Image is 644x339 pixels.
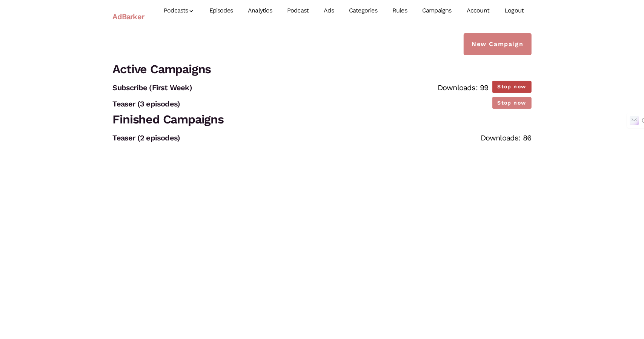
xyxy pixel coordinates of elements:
[113,99,180,108] a: Teaser (3 episodes)
[464,33,531,55] a: New Campaign
[481,131,532,145] div: Downloads: 86
[113,83,192,92] a: Subscribe (First Week)
[492,97,532,109] button: Stop now
[438,81,489,94] div: Downloads: 99
[113,60,532,78] h2: Active Campaigns
[113,133,180,142] a: Teaser (2 episodes)
[113,8,144,25] a: AdBarker
[113,111,532,128] h2: Finished Campaigns
[492,81,532,92] button: Stop now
